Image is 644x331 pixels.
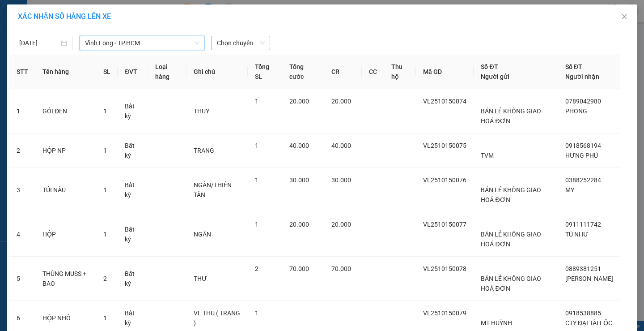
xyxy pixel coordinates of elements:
[255,98,258,105] span: 1
[481,73,509,80] span: Người gửi
[103,107,107,115] span: 1
[565,63,582,70] span: Số ĐT
[331,142,351,149] span: 40.000
[255,265,258,272] span: 2
[9,168,35,212] td: 3
[416,55,474,89] th: Mã GD
[565,221,601,228] span: 0911111742
[85,36,199,50] span: Vĩnh Long - TP.HCM
[255,176,258,184] span: 1
[565,265,601,272] span: 0889381251
[331,176,351,184] span: 30.000
[565,142,601,149] span: 0918568194
[103,231,107,238] span: 1
[481,275,541,292] span: BÁN LẺ KHÔNG GIAO HOÁ ĐƠN
[35,257,96,301] td: THÙNG MUSS + BAO
[289,142,309,149] span: 40.000
[255,221,258,228] span: 1
[565,107,587,115] span: PHONG
[255,310,258,317] span: 1
[331,221,351,228] span: 20.000
[481,319,512,327] span: MT HUỲNH
[423,221,466,228] span: VL2510150077
[423,265,466,272] span: VL2510150078
[423,142,466,149] span: VL2510150075
[96,55,118,89] th: SL
[289,221,309,228] span: 20.000
[35,55,96,89] th: Tên hàng
[423,310,466,317] span: VL2510150079
[35,133,96,168] td: HỘP NP
[194,40,199,46] span: down
[289,265,309,272] span: 70.000
[9,55,35,89] th: STT
[35,212,96,257] td: HỘP
[289,176,309,184] span: 30.000
[103,186,107,193] span: 1
[565,231,589,238] span: TÚ NHƯ
[118,89,148,133] td: Bất kỳ
[565,73,599,80] span: Người nhận
[481,186,541,203] span: BÁN LẺ KHÔNG GIAO HOÁ ĐƠN
[565,310,601,317] span: 0918538885
[194,310,240,327] span: VL THU ( TRANG )
[118,55,148,89] th: ĐVT
[9,257,35,301] td: 5
[565,186,574,193] span: MY
[9,89,35,133] td: 1
[282,55,324,89] th: Tổng cước
[118,212,148,257] td: Bất kỳ
[565,176,601,184] span: 0388252284
[118,168,148,212] td: Bất kỳ
[186,55,248,89] th: Ghi chú
[118,257,148,301] td: Bất kỳ
[423,176,466,184] span: VL2510150076
[565,275,613,282] span: [PERSON_NAME]
[194,107,209,115] span: THUY
[481,152,494,159] span: TVM
[194,147,214,154] span: TRANG
[194,231,211,238] span: NGÂN
[18,12,111,21] span: XÁC NHẬN SỐ HÀNG LÊN XE
[565,98,601,105] span: 0789042980
[481,63,498,70] span: Số ĐT
[148,55,186,89] th: Loại hàng
[481,231,541,248] span: BÁN LẺ KHÔNG GIAO HOÁ ĐƠN
[565,319,612,327] span: CTY ĐẠI TÀI LỘC
[289,98,309,105] span: 20.000
[384,55,416,89] th: Thu hộ
[621,13,628,20] span: close
[248,55,282,89] th: Tổng SL
[35,89,96,133] td: GÓI ĐEN
[103,147,107,154] span: 1
[331,98,351,105] span: 20.000
[362,55,384,89] th: CC
[103,275,107,282] span: 2
[217,36,265,50] span: Chọn chuyến
[194,181,232,198] span: NGÂN/THIÊN TÂN
[9,133,35,168] td: 2
[255,142,258,149] span: 1
[324,55,362,89] th: CR
[194,275,207,282] span: THƯ
[423,98,466,105] span: VL2510150074
[103,314,107,322] span: 1
[331,265,351,272] span: 70.000
[35,168,96,212] td: TÚI NÂU
[118,133,148,168] td: Bất kỳ
[481,107,541,125] span: BÁN LẺ KHÔNG GIAO HOÁ ĐƠN
[565,152,598,159] span: HƯNG PHÚ
[19,38,59,48] input: 15/10/2025
[9,212,35,257] td: 4
[612,4,637,30] button: Close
